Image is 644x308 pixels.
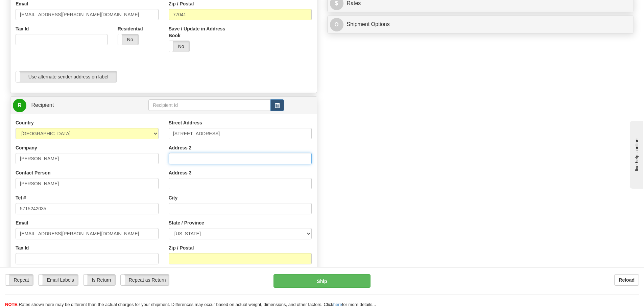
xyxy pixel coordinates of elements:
[16,194,26,201] label: Tel #
[169,119,202,126] label: Street Address
[169,25,235,39] label: Save / Update in Address Book
[333,302,342,307] a: here
[13,99,26,112] span: R
[619,277,635,283] b: Reload
[16,244,29,251] label: Tax Id
[16,144,37,151] label: Company
[330,18,343,31] span: O
[169,41,189,52] label: No
[169,128,312,139] input: Enter a location
[169,244,194,251] label: Zip / Postal
[84,275,115,285] label: Is Return
[16,169,50,176] label: Contact Person
[118,25,143,32] label: Residential
[169,194,177,201] label: City
[39,275,78,285] label: Email Labels
[16,119,34,126] label: Country
[16,71,117,82] label: Use alternate sender address on label
[169,144,192,151] label: Address 2
[614,274,639,286] button: Reload
[121,275,169,285] label: Repeat as Return
[16,219,28,226] label: Email
[330,18,631,31] a: OShipment Options
[5,275,33,285] label: Repeat
[169,0,194,7] label: Zip / Postal
[169,219,204,226] label: State / Province
[31,102,54,108] span: Recipient
[13,98,134,112] a: R Recipient
[169,169,192,176] label: Address 3
[16,0,28,7] label: Email
[118,34,138,45] label: No
[628,119,643,188] iframe: chat widget
[5,6,63,11] div: live help - online
[16,25,29,32] label: Tax Id
[148,99,271,111] input: Recipient Id
[273,274,371,288] button: Ship
[5,302,19,307] span: NOTE:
